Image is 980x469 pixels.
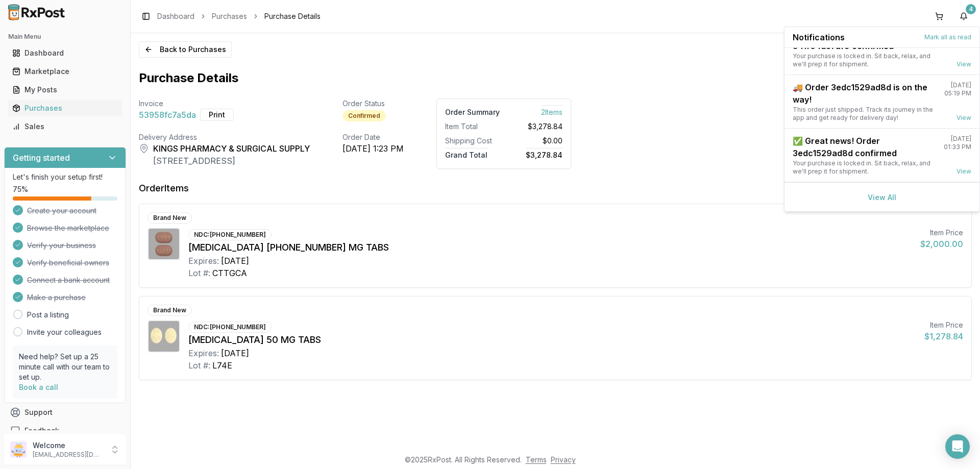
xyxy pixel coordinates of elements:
span: Browse the marketplace [27,223,109,233]
button: Support [4,403,126,422]
span: Purchase Details [264,11,321,21]
a: Sales [8,117,122,136]
div: Purchases [12,103,118,113]
div: KINGS PHARMACY & SURGICAL SUPPLY [153,142,310,155]
p: Need help? Set up a 25 minute call with our team to set up. [19,352,111,382]
div: Confirmed [342,110,386,121]
div: Order Status [342,98,404,109]
div: [DATE] [951,135,971,143]
div: [DATE] [221,255,249,267]
nav: breadcrumb [157,11,321,21]
div: 01:33 PM [944,143,971,151]
div: [DATE] [951,81,971,89]
a: Purchases [8,99,122,117]
a: View All [868,193,896,202]
div: Dashboard [12,48,118,58]
div: 🚚 Order 3edc1529ad8d is on the way! [793,81,936,106]
a: Book a call [19,383,58,391]
img: User avatar [10,441,27,458]
img: Biktarvy 50-200-25 MG TABS [149,229,179,259]
a: Privacy [551,455,576,464]
div: $1,278.84 [924,330,963,342]
div: Open Intercom Messenger [945,434,970,459]
button: My Posts [4,82,126,98]
a: My Posts [8,81,122,99]
a: Dashboard [157,11,194,21]
div: Expires: [188,255,219,267]
div: CTTGCA [212,267,247,279]
button: Print [200,109,234,121]
a: Invite your colleagues [27,327,102,337]
div: Item Price [920,228,963,238]
h1: Purchase Details [139,70,238,86]
div: [DATE] [221,347,249,359]
button: Back to Purchases [139,41,232,58]
div: Sales [12,121,118,132]
span: Notifications [793,31,845,43]
a: View [957,167,971,176]
div: [DATE] 1:23 PM [342,142,404,155]
div: NDC: [PHONE_NUMBER] [188,229,272,240]
a: Marketplace [8,62,122,81]
div: Your purchase is locked in. Sit back, relax, and we'll prep it for shipment. [793,159,936,176]
div: [MEDICAL_DATA] 50 MG TABS [188,333,916,347]
span: Feedback [24,426,59,436]
div: Delivery Address [139,132,310,142]
div: [MEDICAL_DATA] [PHONE_NUMBER] MG TABS [188,240,912,255]
div: ✅ Great news! Order 3edc1529ad8d confirmed [793,135,936,159]
div: Brand New [148,212,192,224]
a: Purchases [212,11,247,21]
div: Your purchase is locked in. Sit back, relax, and we'll prep it for shipment. [793,52,938,68]
div: NDC: [PHONE_NUMBER] [188,322,272,333]
div: Lot #: [188,267,210,279]
span: Connect a bank account [27,275,110,285]
h3: Getting started [13,152,70,164]
button: Marketplace [4,63,126,80]
a: Terms [526,455,547,464]
div: L74E [212,359,232,372]
span: Verify your business [27,240,96,251]
span: Grand Total [445,148,487,159]
div: This order just shipped. Track its journey in the app and get ready for delivery day! [793,106,936,122]
div: Order Items [139,181,189,195]
span: Verify beneficial owners [27,258,109,268]
div: Brand New [148,305,192,316]
div: $0.00 [508,136,562,146]
div: 4 [966,4,976,14]
p: Welcome [33,440,104,451]
a: Dashboard [8,44,122,62]
p: [EMAIL_ADDRESS][DOMAIN_NAME] [33,451,104,459]
span: Make a purchase [27,292,86,303]
a: Post a listing [27,310,69,320]
span: 53958fc7a5da [139,109,196,121]
div: Order Summary [445,107,500,117]
a: View [957,60,971,68]
img: Tivicay 50 MG TABS [149,321,179,352]
div: $2,000.00 [920,238,963,250]
button: Sales [4,118,126,135]
span: Create your account [27,206,96,216]
div: 05:19 PM [944,89,971,97]
a: View [957,114,971,122]
span: $3,278.84 [526,148,562,159]
div: Item Total [445,121,500,132]
div: Marketplace [12,66,118,77]
span: 75 % [13,184,28,194]
p: Let's finish your setup first! [13,172,117,182]
button: 4 [955,8,972,24]
div: Order Date [342,132,404,142]
div: Lot #: [188,359,210,372]
div: My Posts [12,85,118,95]
div: Shipping Cost [445,136,500,146]
img: RxPost Logo [4,4,69,20]
button: Purchases [4,100,126,116]
h2: Main Menu [8,33,122,41]
div: Invoice [139,98,310,109]
span: $3,278.84 [528,121,562,132]
div: Item Price [924,320,963,330]
button: Dashboard [4,45,126,61]
div: [STREET_ADDRESS] [153,155,310,167]
div: Expires: [188,347,219,359]
span: 2 Item s [541,105,562,116]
